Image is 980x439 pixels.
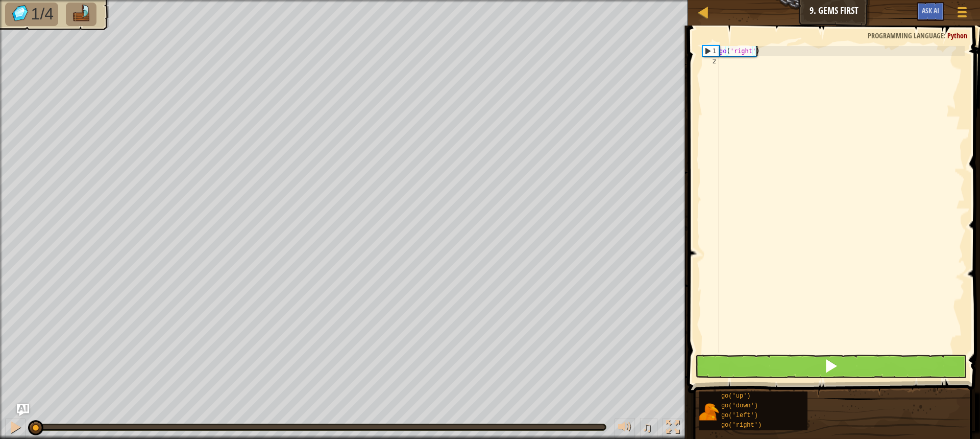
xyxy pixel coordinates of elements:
button: Ctrl + P: Pause [5,418,26,439]
button: Adjust volume [615,418,635,439]
li: Collect the gems. [5,3,58,26]
span: go('down') [721,402,758,409]
span: go('right') [721,422,762,429]
div: 2 [702,56,719,66]
span: ♫ [642,420,652,435]
span: Programming language [868,31,944,40]
span: Python [947,31,967,40]
span: Ask AI [922,6,939,15]
button: Shift+Enter: Run current code. [695,355,967,378]
button: ♫ [640,418,657,439]
span: go('left') [721,412,758,419]
button: Ask AI [17,404,29,416]
div: 1 [703,46,719,56]
span: 1/4 [31,5,54,23]
li: Go to the raft. [66,3,96,26]
span: go('up') [721,392,751,400]
button: Ask AI [917,2,944,21]
span: : [944,31,947,40]
button: Toggle fullscreen [663,418,683,439]
img: portrait.png [699,402,719,422]
button: Show game menu [949,2,975,26]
